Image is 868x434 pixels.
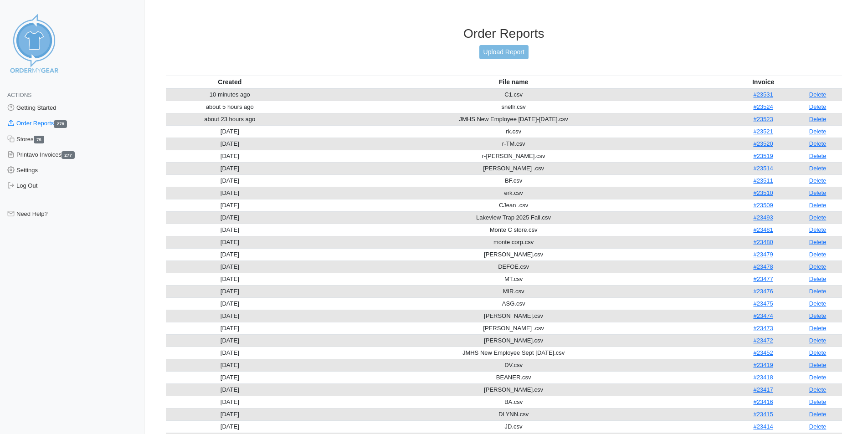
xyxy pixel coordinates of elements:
[809,214,827,221] a: Delete
[294,396,733,408] td: BA.csv
[809,300,827,307] a: Delete
[753,349,773,356] a: #23452
[166,260,294,273] td: [DATE]
[166,334,294,347] td: [DATE]
[166,26,842,41] h3: Order Reports
[809,423,827,430] a: Delete
[753,214,773,221] a: #23493
[753,177,773,184] a: #23511
[294,297,733,310] td: ASG.csv
[166,187,294,199] td: [DATE]
[166,199,294,211] td: [DATE]
[294,322,733,334] td: [PERSON_NAME] .csv
[166,76,294,88] th: Created
[753,386,773,393] a: #23417
[809,337,827,344] a: Delete
[294,76,733,88] th: File name
[166,420,294,433] td: [DATE]
[809,140,827,147] a: Delete
[166,383,294,396] td: [DATE]
[809,411,827,418] a: Delete
[166,322,294,334] td: [DATE]
[34,136,45,143] span: 75
[753,128,773,135] a: #23521
[753,276,773,282] a: #23477
[809,251,827,258] a: Delete
[166,88,294,101] td: 10 minutes ago
[809,153,827,159] a: Delete
[753,374,773,381] a: #23418
[809,103,827,110] a: Delete
[753,103,773,110] a: #23524
[294,150,733,162] td: r-[PERSON_NAME].csv
[166,273,294,285] td: [DATE]
[294,138,733,150] td: r-TM.csv
[753,226,773,233] a: #23481
[809,386,827,393] a: Delete
[753,300,773,307] a: #23475
[166,408,294,420] td: [DATE]
[294,273,733,285] td: MT.csv
[294,174,733,187] td: BF.csv
[753,362,773,368] a: #23419
[294,334,733,347] td: [PERSON_NAME].csv
[166,224,294,236] td: [DATE]
[294,285,733,297] td: MIR.csv
[809,239,827,245] a: Delete
[294,371,733,383] td: BEANER.csv
[166,162,294,174] td: [DATE]
[809,165,827,172] a: Delete
[294,248,733,260] td: [PERSON_NAME].csv
[166,310,294,322] td: [DATE]
[809,226,827,233] a: Delete
[294,199,733,211] td: CJean .csv
[166,211,294,224] td: [DATE]
[809,325,827,332] a: Delete
[294,347,733,359] td: JMHS New Employee Sept [DATE].csv
[54,120,67,128] span: 278
[166,113,294,125] td: about 23 hours ago
[809,312,827,319] a: Delete
[166,347,294,359] td: [DATE]
[809,288,827,295] a: Delete
[809,362,827,368] a: Delete
[753,91,773,98] a: #23531
[753,189,773,196] a: #23510
[809,276,827,282] a: Delete
[753,337,773,344] a: #23472
[753,325,773,332] a: #23473
[809,202,827,209] a: Delete
[166,285,294,297] td: [DATE]
[294,101,733,113] td: snellr.csv
[809,128,827,135] a: Delete
[753,140,773,147] a: #23520
[294,211,733,224] td: Lakeview Trap 2025 Fall.csv
[166,371,294,383] td: [DATE]
[753,251,773,258] a: #23479
[166,101,294,113] td: about 5 hours ago
[753,263,773,270] a: #23478
[753,312,773,319] a: #23474
[166,248,294,260] td: [DATE]
[809,374,827,381] a: Delete
[166,359,294,371] td: [DATE]
[294,224,733,236] td: Monte C store.csv
[294,260,733,273] td: DEFOE.csv
[809,349,827,356] a: Delete
[166,396,294,408] td: [DATE]
[753,423,773,430] a: #23414
[753,202,773,209] a: #23509
[809,263,827,270] a: Delete
[294,383,733,396] td: [PERSON_NAME].csv
[166,297,294,310] td: [DATE]
[479,45,529,59] a: Upload Report
[753,288,773,295] a: #23476
[753,239,773,245] a: #23480
[809,91,827,98] a: Delete
[294,162,733,174] td: [PERSON_NAME] .csv
[753,165,773,172] a: #23514
[294,359,733,371] td: DV.csv
[809,189,827,196] a: Delete
[753,153,773,159] a: #23519
[294,187,733,199] td: erk.csv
